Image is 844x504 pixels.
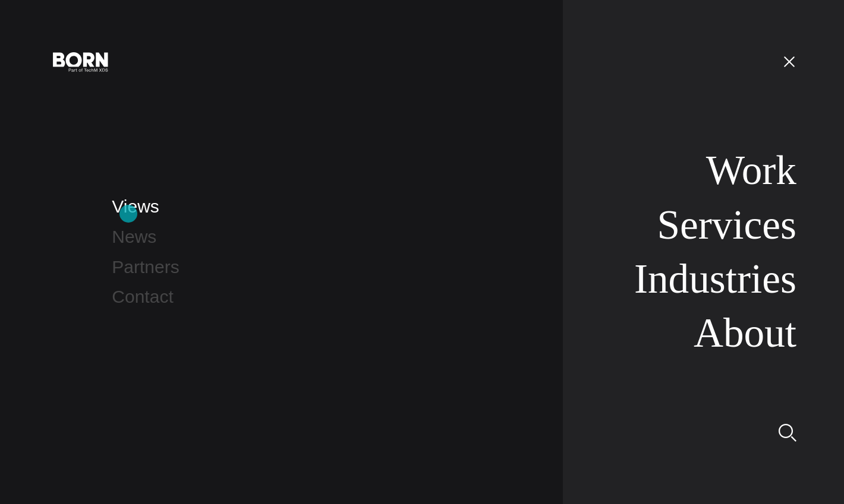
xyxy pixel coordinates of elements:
img: Search [779,424,796,442]
a: About [694,310,796,356]
a: Contact [112,287,173,306]
a: Industries [634,256,796,302]
a: Services [657,202,796,248]
a: News [112,227,156,246]
a: Partners [112,257,179,277]
button: Open [775,49,804,74]
a: Views [112,196,159,216]
a: Work [706,147,796,193]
